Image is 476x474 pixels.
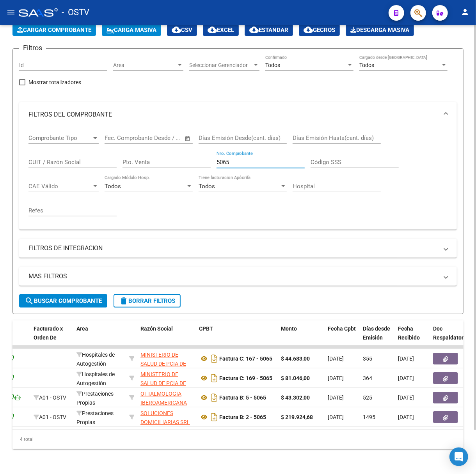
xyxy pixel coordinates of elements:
button: Buscar Comprobante [19,294,107,308]
h3: Filtros [19,42,46,53]
span: Todos [199,183,215,190]
span: A01 - OSTV [39,414,66,420]
mat-icon: cloud_download [172,25,181,34]
i: Descargar documento [209,352,219,365]
span: Seleccionar Gerenciador [189,62,252,69]
span: 364 [363,375,372,381]
span: Doc Respaldatoria [433,325,468,341]
span: 355 [363,355,372,362]
span: A01 - OSTV [39,394,66,401]
button: Gecros [299,24,340,36]
mat-icon: cloud_download [304,25,313,34]
strong: Factura B: 5 - 5065 [219,394,266,401]
datatable-header-cell: Monto [278,320,325,355]
button: Estandar [245,24,293,36]
span: Area [113,62,176,69]
button: Cargar Comprobante [12,24,96,36]
span: Razón Social [140,325,173,332]
datatable-header-cell: CPBT [196,320,278,355]
span: Gecros [304,27,335,34]
mat-expansion-panel-header: FILTROS DEL COMPROBANTE [19,102,457,127]
span: MINISTERIO DE SALUD DE PCIA DE BSAS [140,371,186,395]
datatable-header-cell: Facturado x Orden De [30,320,73,355]
button: Open calendar [183,134,192,143]
mat-icon: person [460,7,470,17]
app-download-masive: Descarga masiva de comprobantes (adjuntos) [346,24,414,36]
div: 30709548286 [140,389,193,406]
span: [DATE] [398,355,414,362]
mat-panel-title: MAS FILTROS [28,272,438,281]
span: SOLUCIONES DOMICILIARIAS SRL [140,410,190,425]
span: Fecha Recibido [398,325,420,341]
span: Descarga Masiva [350,27,409,34]
strong: $ 44.683,00 [281,355,310,362]
span: Todos [265,62,280,68]
mat-expansion-panel-header: MAS FILTROS [19,267,457,286]
div: FILTROS DEL COMPROBANTE [19,127,457,230]
mat-panel-title: FILTROS DEL COMPROBANTE [28,110,438,119]
span: EXCEL [208,27,234,34]
span: OFTALMOLOGIA IBEROAMERICANA S.A. [140,391,187,415]
button: Carga Masiva [102,24,161,36]
span: Todos [105,183,121,190]
span: Todos [359,62,374,68]
input: Fecha fin [143,134,181,141]
span: [DATE] [398,414,414,420]
span: Monto [281,325,297,332]
span: 525 [363,394,372,401]
span: Comprobante Tipo [28,134,92,141]
span: Hospitales de Autogestión [76,352,115,367]
button: CSV [167,24,197,36]
span: Prestaciones Propias [76,391,114,406]
datatable-header-cell: Razón Social [137,320,196,355]
div: Open Intercom Messenger [449,447,468,466]
span: Mostrar totalizadores [28,78,81,87]
button: Descarga Masiva [346,24,414,36]
span: Carga Masiva [107,27,156,34]
span: [DATE] [328,414,344,420]
mat-expansion-panel-header: FILTROS DE INTEGRACION [19,239,457,258]
i: Descargar documento [209,411,219,423]
datatable-header-cell: Fecha Cpbt [325,320,360,355]
span: Buscar Comprobante [25,297,102,304]
span: [DATE] [328,394,344,401]
span: Fecha Cpbt [328,325,356,332]
mat-icon: cloud_download [208,25,217,34]
mat-icon: menu [6,7,16,17]
mat-panel-title: FILTROS DE INTEGRACION [28,244,438,253]
span: Borrar Filtros [119,297,175,304]
span: Facturado x Orden De [34,325,63,341]
span: Estandar [249,27,288,34]
span: [DATE] [328,375,344,381]
i: Descargar documento [209,372,219,384]
mat-icon: search [25,296,34,306]
span: Prestaciones Propias [76,410,114,425]
span: Area [76,325,88,332]
input: Fecha inicio [105,134,136,141]
strong: $ 219.924,68 [281,414,313,420]
span: Hospitales de Autogestión [76,371,115,386]
datatable-header-cell: Días desde Emisión [360,320,395,355]
strong: Factura C: 167 - 5065 [219,355,272,362]
i: Descargar documento [209,391,219,404]
strong: Factura C: 169 - 5065 [219,375,272,381]
div: 30710180470 [140,409,193,425]
span: - OSTV [62,4,89,21]
span: [DATE] [328,355,344,362]
mat-icon: delete [119,296,128,306]
strong: Factura B: 2 - 5065 [219,414,266,420]
mat-icon: cloud_download [249,25,259,34]
span: MINISTERIO DE SALUD DE PCIA DE BSAS [140,352,186,376]
span: [DATE] [398,375,414,381]
span: CSV [172,27,192,34]
strong: $ 43.302,00 [281,394,310,401]
div: 30626983398 [140,370,193,386]
datatable-header-cell: Area [73,320,126,355]
span: [DATE] [398,394,414,401]
strong: $ 81.046,00 [281,375,310,381]
span: Días desde Emisión [363,325,390,341]
div: 30626983398 [140,350,193,367]
div: 4 total [12,430,464,449]
button: EXCEL [203,24,239,36]
span: Cargar Comprobante [17,27,91,34]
